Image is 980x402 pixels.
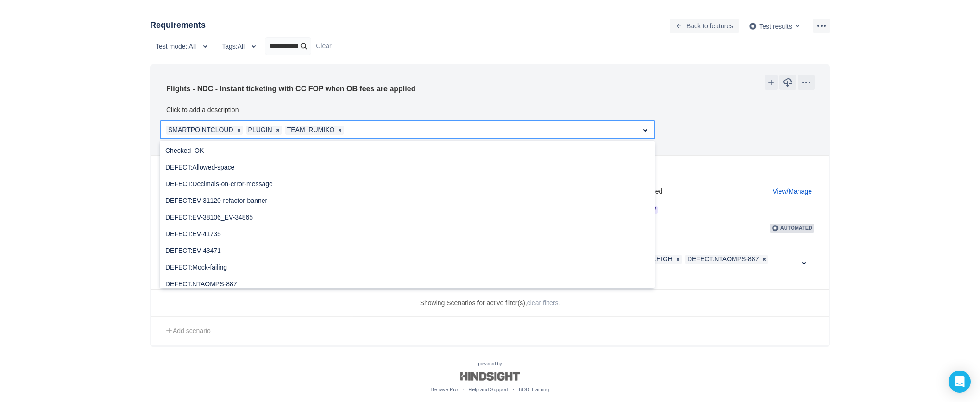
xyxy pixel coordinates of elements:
span: back icon [675,22,683,30]
span: DEFECT:Allowed-space [165,163,234,172]
span: DEFECT:NTAOMPS-887 [687,255,759,264]
span: DEFECT:Decimals-on-error-message [165,180,273,189]
div: Test mode [622,222,814,232]
p: Issues linked [622,187,814,196]
span: Checked_OK [165,146,204,156]
h3: Flights - NDC - Instant ticketing with CC FOP when OB fees are applied [166,83,415,94]
a: Back to features [670,22,739,29]
span: more [801,77,812,88]
span: add icon [165,327,173,334]
span: DEFECT:EV-41735 [165,230,221,239]
span: SMARTPOINTCLOUD [168,126,233,135]
span: DEFECT:NTAOMPS-887 [165,280,237,289]
span: DEFECT:EV-31120-refactor-banner [165,196,267,206]
span: Test mode: All [156,39,196,54]
a: BDD Training [519,387,549,392]
a: clear filters [527,299,559,307]
button: DEFECT:NTAOMPS-887, remove [760,256,768,263]
a: Behave Pro [431,387,458,392]
a: Add scenario [151,317,829,345]
a: View/Manage [773,187,812,196]
div: Click to add a description [166,107,239,113]
span: TEAM_RUMIKO [287,126,335,135]
h3: Requirements [150,19,206,31]
span: Test results [759,22,792,30]
p: Showing Scenarios for active filter(s), . [151,294,829,317]
span: PLUGIN [248,126,272,135]
img: AgwABIgr006M16MAAAAASUVORK5CYII= [772,225,779,232]
span: DEFECT:EV-38106_EV-34865 [165,213,253,222]
h5: Testing [622,205,776,214]
button: Back to features [670,19,739,33]
button: PLUGIN, remove [274,126,282,134]
button: Test mode: All [150,39,216,54]
span: Back to features [686,19,733,33]
a: Help and Support [468,387,508,392]
button: Tags:All [216,39,265,54]
a: Automated [770,223,814,230]
span: Tags: All [222,39,245,54]
span: DEFECT:Mock-failing [165,263,227,272]
img: AgwABIgr006M16MAAAAASUVORK5CYII= [749,22,757,30]
h5: Issues [622,170,776,179]
button: Test results [743,19,809,33]
div: Open Intercom Messenger [949,371,971,393]
span: search icon [298,42,309,50]
span: Automated [780,225,812,231]
span: download icon [782,77,793,88]
span: more [816,20,827,31]
button: SMARTPOINTCLOUD, remove [235,126,243,134]
button: PRIORITY:HIGH, remove [674,256,682,263]
button: TEAM_RUMIKO, remove [336,126,344,134]
span: DEFECT:EV-43471 [165,246,221,256]
span: add icon [767,79,775,86]
div: powered by [143,361,837,394]
a: Clear [316,42,331,50]
h5: Tags [622,240,776,249]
